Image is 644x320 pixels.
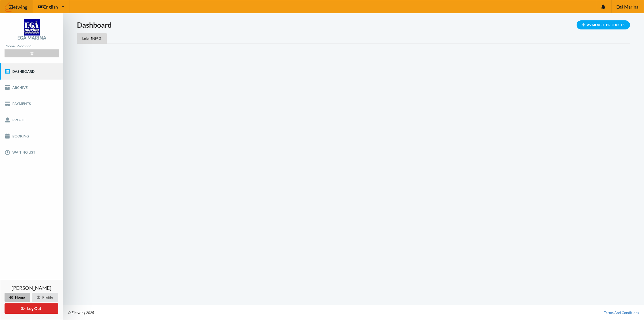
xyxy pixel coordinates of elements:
button: Log Out [5,303,58,314]
div: Home [5,293,30,302]
span: [PERSON_NAME] [12,285,51,290]
div: Lejer 5-89 G [77,33,107,44]
a: Terms And Conditions [604,310,639,315]
strong: 86225551 [16,44,32,48]
div: Available Products [577,20,630,29]
img: logo [24,19,40,35]
span: Egå Marina [616,5,638,9]
div: Egå Marina [17,35,46,40]
h1: Dashboard [77,20,630,29]
span: English [44,5,58,9]
div: Phone: [5,43,59,50]
div: Profile [32,293,58,302]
